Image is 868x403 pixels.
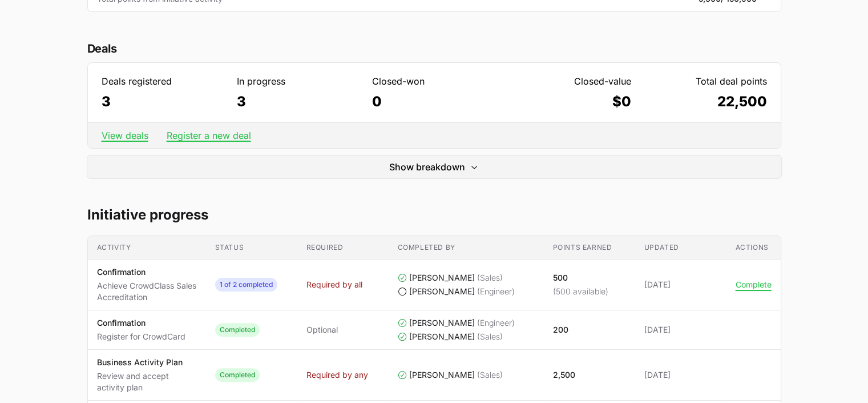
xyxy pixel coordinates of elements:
p: Confirmation [97,266,197,278]
span: [PERSON_NAME] [409,286,475,297]
dt: Closed-value [507,74,631,88]
span: (Engineer) [477,286,515,297]
span: [PERSON_NAME] [409,331,475,342]
span: Optional [306,324,338,336]
span: (Sales) [477,272,503,284]
th: Required [297,236,389,260]
span: [DATE] [644,324,717,336]
span: (Engineer) [477,317,515,329]
dd: 3 [102,93,225,111]
p: Achieve CrowdClass Sales Accreditation [97,280,197,303]
th: Points earned [544,236,635,260]
dd: $0 [507,93,631,111]
span: [DATE] [644,369,717,381]
h2: Deals [87,39,781,58]
button: Show breakdownExpand/Collapse [87,155,781,178]
dd: 0 [372,93,496,111]
span: Required by any [306,369,368,381]
a: Register a new deal [167,130,251,141]
span: [PERSON_NAME] [409,369,475,381]
dd: 22,500 [643,93,766,111]
p: Register for CrowdCard [97,331,185,342]
a: View deals [102,130,148,141]
section: Deal statistics [87,39,781,178]
dt: Closed-won [372,74,496,88]
dt: In progress [237,74,361,88]
span: Show breakdown [389,160,465,174]
p: 500 [553,272,608,284]
th: Actions [726,236,781,260]
p: Confirmation [97,317,185,329]
dt: Total deal points [643,74,766,88]
dt: Deals registered [102,74,225,88]
th: Updated [635,236,726,260]
p: Business Activity Plan [97,357,197,368]
dd: 3 [237,93,361,111]
p: 200 [553,324,568,336]
p: Review and accept activity plan [97,370,197,393]
p: (500 available) [553,286,608,297]
span: Required by all [306,279,362,290]
svg: Expand/Collapse [470,162,479,171]
button: Complete [736,280,772,290]
p: 2,500 [553,369,575,381]
span: (Sales) [477,331,503,342]
span: [PERSON_NAME] [409,272,475,284]
span: (Sales) [477,369,503,381]
th: Activity [88,236,206,260]
h2: Initiative progress [87,206,781,224]
span: [PERSON_NAME] [409,317,475,329]
span: [DATE] [644,279,717,290]
th: Completed by [389,236,544,260]
th: Status [206,236,297,260]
